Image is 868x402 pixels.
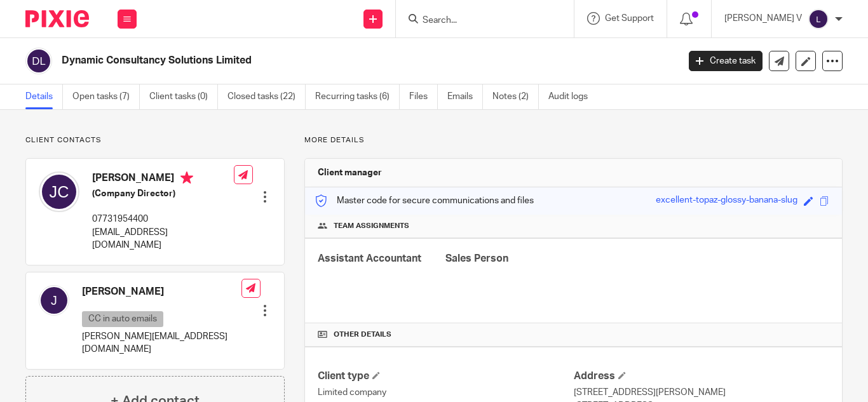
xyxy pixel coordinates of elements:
img: svg%3E [25,48,52,74]
a: Edit client [796,51,816,71]
h2: Dynamic Consultancy Solutions Limited [62,54,548,67]
a: Create task [689,51,763,71]
span: Edit code [804,196,813,206]
p: More details [304,135,843,145]
img: Pixie [25,10,89,27]
span: Edit Address [618,372,626,379]
a: Client tasks (0) [149,84,218,109]
h4: Address [574,370,829,383]
p: [STREET_ADDRESS][PERSON_NAME] [574,386,829,399]
p: [EMAIL_ADDRESS][DOMAIN_NAME] [92,226,234,252]
a: Notes (2) [492,84,539,109]
h4: Client type [318,370,573,383]
h4: [PERSON_NAME] [82,285,241,298]
a: Open tasks (7) [72,84,140,109]
span: Copy to clipboard [820,196,829,206]
h5: (Company Director) [92,187,234,200]
p: [PERSON_NAME] V [724,12,802,25]
h4: [PERSON_NAME] [92,171,234,187]
img: svg%3E [808,9,829,29]
span: Change Client type [372,372,380,379]
a: Recurring tasks (6) [315,84,400,109]
a: Files [409,84,438,109]
a: Emails [447,84,483,109]
h3: Client manager [318,166,382,179]
i: Primary [180,171,193,184]
span: Get Support [605,14,654,23]
a: Send new email [769,51,789,71]
a: Closed tasks (22) [227,84,306,109]
img: svg%3E [39,285,69,316]
span: Assistant Accountant [318,253,421,264]
p: CC in auto emails [82,311,163,327]
p: Client contacts [25,135,285,145]
input: Search [421,15,536,27]
span: Sales Person [445,253,508,264]
p: Master code for secure communications and files [315,194,534,207]
img: svg%3E [39,171,79,212]
div: excellent-topaz-glossy-banana-slug [656,194,797,208]
span: Other details [334,330,391,340]
p: [PERSON_NAME][EMAIL_ADDRESS][DOMAIN_NAME] [82,330,241,356]
a: Audit logs [548,84,597,109]
span: Team assignments [334,221,409,231]
p: Limited company [318,386,573,399]
p: 07731954400 [92,213,234,225]
a: Details [25,84,63,109]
